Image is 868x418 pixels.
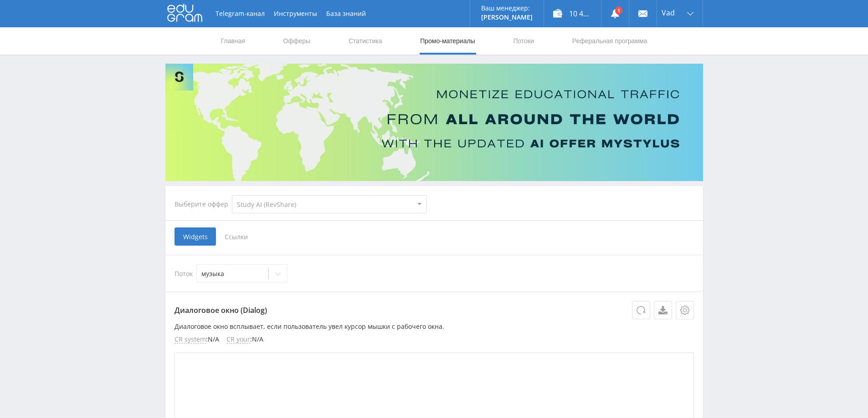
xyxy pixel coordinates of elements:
button: Настройки [676,301,694,319]
span: Ссылки [216,227,257,246]
a: Потоки [512,27,535,55]
div: Поток [175,264,694,282]
a: Статистика [348,27,383,55]
img: Banner [165,64,703,181]
span: CR system [175,336,206,343]
a: Промо-материалы [419,27,476,55]
a: Главная [220,27,246,55]
p: Ваш менеджер: [481,5,533,12]
p: [PERSON_NAME] [481,14,533,21]
span: CR your [226,336,250,343]
button: Обновить [632,301,650,319]
span: Vad [662,9,675,16]
span: Widgets [175,227,216,246]
li: : N/A [175,336,219,343]
p: Диалоговое окно всплывает, если пользователь увел курсор мышки с рабочего окна. [175,323,694,330]
a: Офферы [282,27,312,55]
a: Скачать [654,301,672,319]
p: Диалоговое окно (Dialog) [175,301,694,319]
li: : N/A [226,336,263,343]
div: Выберите оффер [175,201,232,208]
a: Реферальная программа [571,27,648,55]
